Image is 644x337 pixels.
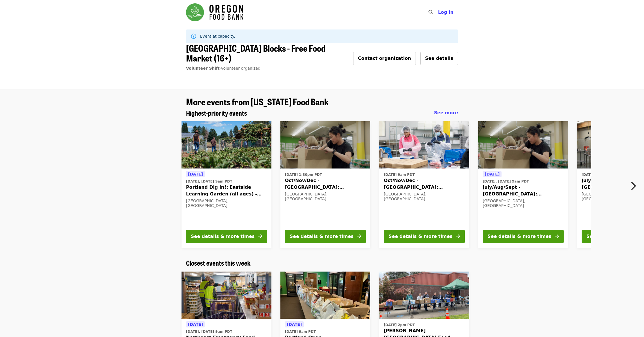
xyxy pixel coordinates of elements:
[182,121,271,248] a: See details for "Portland Dig In!: Eastside Learning Garden (all ages) - Aug/Sept/Oct"
[434,110,458,116] a: See more
[555,234,559,239] i: arrow-right icon
[182,259,462,267] div: Closest events this week
[379,121,469,248] a: See details for "Oct/Nov/Dec - Beaverton: Repack/Sort (age 10+)"
[586,233,614,240] div: See details
[287,322,302,327] span: [DATE]
[483,230,564,243] button: See details & more times
[182,121,271,168] img: Portland Dig In!: Eastside Learning Garden (all ages) - Aug/Sept/Oct organized by Oregon Food Bank
[186,199,267,208] div: [GEOGRAPHIC_DATA], [GEOGRAPHIC_DATA]
[186,230,267,243] button: See details & more times
[582,172,613,177] time: [DATE] 9am PDT
[186,66,220,70] a: Volunteer Shift
[384,172,415,177] time: [DATE] 9am PDT
[186,258,251,268] span: Closest events this week
[280,121,370,248] a: See details for "Oct/Nov/Dec - Portland: Repack/Sort (age 8+)"
[436,6,441,19] input: Search
[182,109,462,117] div: Highest-priority events
[379,272,469,319] img: Kelly Elementary School Food Pantry - Partner Agency Support organized by Oregon Food Bank
[487,233,551,240] div: See details & more times
[384,230,465,243] button: See details & more times
[186,109,247,117] a: Highest-priority events
[280,121,370,168] img: Oct/Nov/Dec - Portland: Repack/Sort (age 8+) organized by Oregon Food Bank
[200,34,235,38] span: Event at capacity.
[188,172,203,176] span: [DATE]
[384,177,465,191] span: Oct/Nov/Dec - [GEOGRAPHIC_DATA]: Repack/Sort (age [DEMOGRAPHIC_DATA]+)
[625,178,644,194] button: Next item
[478,121,568,168] img: July/Aug/Sept - Portland: Repack/Sort (age 8+) organized by Oregon Food Bank
[389,233,452,240] div: See details & more times
[483,184,564,197] span: July/Aug/Sept - [GEOGRAPHIC_DATA]: Repack/Sort (age [DEMOGRAPHIC_DATA]+)
[428,10,433,15] i: search icon
[483,179,529,184] time: [DATE], [DATE] 9am PDT
[384,322,415,327] time: [DATE] 2pm PDT
[285,230,366,243] button: See details & more times
[285,172,322,177] time: [DATE] 1:30pm PDT
[186,41,325,64] span: [GEOGRAPHIC_DATA] Blocks - Free Food Market (16+)
[425,56,453,61] span: See details
[188,322,203,327] span: [DATE]
[186,184,267,197] span: Portland Dig In!: Eastside Learning Garden (all ages) - Aug/Sept/Oct
[358,56,411,61] span: Contact organization
[186,3,243,21] img: Oregon Food Bank - Home
[379,121,469,168] img: Oct/Nov/Dec - Beaverton: Repack/Sort (age 10+) organized by Oregon Food Bank
[353,52,416,65] button: Contact organization
[384,192,465,201] div: [GEOGRAPHIC_DATA], [GEOGRAPHIC_DATA]
[434,110,458,115] span: See more
[285,192,366,201] div: [GEOGRAPHIC_DATA], [GEOGRAPHIC_DATA]
[420,52,458,65] button: See details
[182,272,271,319] img: Northeast Emergency Food Program - Partner Agency Support organized by Oregon Food Bank
[290,233,353,240] div: See details & more times
[285,177,366,191] span: Oct/Nov/Dec - [GEOGRAPHIC_DATA]: Repack/Sort (age [DEMOGRAPHIC_DATA]+)
[483,199,564,208] div: [GEOGRAPHIC_DATA], [GEOGRAPHIC_DATA]
[221,66,260,70] span: Volunteer organized
[258,234,262,239] i: arrow-right icon
[285,329,316,334] time: [DATE] 9am PDT
[630,181,636,191] i: chevron-right icon
[438,10,453,15] span: Log in
[186,66,260,70] span: ·
[280,272,370,319] img: Portland Open Bible - Partner Agency Support (16+) organized by Oregon Food Bank
[456,234,460,239] i: arrow-right icon
[186,329,232,334] time: [DATE], [DATE] 9am PDT
[186,108,247,118] span: Highest-priority events
[186,179,232,184] time: [DATE], [DATE] 9am PDT
[434,7,458,18] button: Log in
[357,234,361,239] i: arrow-right icon
[191,233,255,240] div: See details & more times
[186,259,251,267] a: Closest events this week
[485,172,500,176] span: [DATE]
[478,121,568,248] a: See details for "July/Aug/Sept - Portland: Repack/Sort (age 8+)"
[186,95,328,108] span: More events from [US_STATE] Food Bank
